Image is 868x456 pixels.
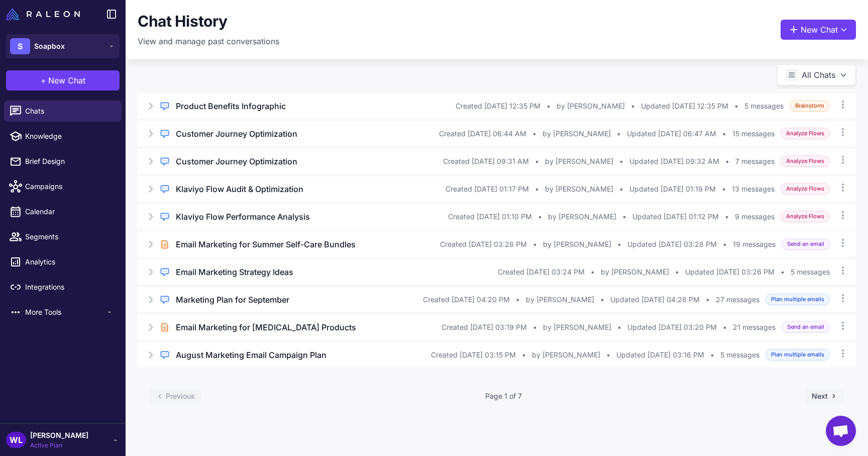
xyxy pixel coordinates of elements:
[10,38,30,54] div: S
[439,128,526,139] span: Created [DATE] 06:44 AM
[25,256,114,267] span: Analytics
[176,238,356,250] h3: Email Marketing for Summer Self-Care Bundles
[733,239,776,250] span: 19 messages
[25,131,114,142] span: Knowledge
[732,184,775,195] span: 13 messages
[627,322,717,333] span: Updated [DATE] 03:20 PM
[781,183,830,195] span: Analyze Flows
[522,349,526,360] span: •
[446,184,529,195] span: Created [DATE] 01:17 PM
[535,156,539,167] span: •
[4,176,122,197] a: Campaigns
[616,349,704,360] span: Updated [DATE] 03:16 PM
[791,266,830,278] span: 5 messages
[431,349,516,360] span: Created [DATE] 03:15 PM
[781,155,830,167] span: Analyze Flows
[6,8,80,20] img: Raleon Logo
[675,266,679,278] span: •
[4,101,122,122] a: Chats
[548,211,616,222] span: by [PERSON_NAME]
[685,266,775,278] span: Updated [DATE] 03:26 PM
[732,128,775,139] span: 15 messages
[4,151,122,172] a: Brief Design
[6,8,84,20] a: Raleon Logo
[734,101,738,112] span: •
[176,183,303,195] h3: Klaviyo Flow Audit & Optimization
[782,321,830,333] span: Send an email
[498,266,585,278] span: Created [DATE] 03:24 PM
[442,322,527,333] span: Created [DATE] 03:19 PM
[766,349,830,360] span: Plan multiple emails
[448,211,532,222] span: Created [DATE] 01:10 PM
[533,239,537,250] span: •
[777,64,856,85] button: All Chats
[735,156,775,167] span: 7 messages
[722,184,726,195] span: •
[176,349,327,361] h3: August Marketing Email Campaign Plan
[176,321,356,333] h3: Email Marketing for [MEDICAL_DATA] Products
[622,211,626,222] span: •
[601,266,669,278] span: by [PERSON_NAME]
[538,211,542,222] span: •
[722,128,726,139] span: •
[733,322,776,333] span: 21 messages
[619,184,623,195] span: •
[526,294,594,305] span: by [PERSON_NAME]
[629,156,719,167] span: Updated [DATE] 09:32 AM
[176,100,286,112] h3: Product Benefits Infographic
[25,206,114,217] span: Calendar
[619,156,623,167] span: •
[723,239,727,250] span: •
[766,294,830,305] span: Plan multiple emails
[710,349,714,360] span: •
[535,184,539,195] span: •
[532,349,600,360] span: by [PERSON_NAME]
[176,128,297,140] h3: Customer Journey Optimization
[176,294,289,306] h3: Marketing Plan for September
[4,277,122,298] a: Integrations
[443,156,529,167] span: Created [DATE] 09:31 AM
[485,391,522,402] span: Page 1 of 7
[547,101,551,112] span: •
[591,266,595,278] span: •
[25,307,105,318] span: More Tools
[744,101,784,112] span: 5 messages
[4,126,122,147] a: Knowledge
[600,294,604,305] span: •
[34,41,65,52] span: Soapbox
[25,282,114,293] span: Integrations
[723,322,727,333] span: •
[30,441,88,450] span: Active Plan
[25,156,114,167] span: Brief Design
[532,128,536,139] span: •
[806,389,844,404] button: Next
[782,238,830,250] span: Send an email
[6,34,120,58] button: SSoapbox
[716,294,759,305] span: 27 messages
[25,231,114,242] span: Segments
[176,155,297,167] h3: Customer Journey Optimization
[4,201,122,222] a: Calendar
[735,211,775,222] span: 9 messages
[632,211,719,222] span: Updated [DATE] 01:12 PM
[606,349,610,360] span: •
[631,101,635,112] span: •
[456,101,540,112] span: Created [DATE] 12:35 PM
[781,128,830,139] span: Analyze Flows
[48,74,85,86] span: New Chat
[176,211,310,223] h3: Klaviyo Flow Performance Analysis
[6,70,120,90] button: +New Chat
[138,12,227,31] h1: Chat History
[4,251,122,272] a: Analytics
[176,266,293,278] h3: Email Marketing Strategy Ideas
[641,101,728,112] span: Updated [DATE] 12:35 PM
[25,181,114,192] span: Campaigns
[423,294,510,305] span: Created [DATE] 04:20 PM
[790,100,830,112] span: Brainstorm
[440,239,527,250] span: Created [DATE] 03:28 PM
[30,430,88,441] span: [PERSON_NAME]
[545,184,613,195] span: by [PERSON_NAME]
[543,239,611,250] span: by [PERSON_NAME]
[629,184,716,195] span: Updated [DATE] 01:19 PM
[627,128,716,139] span: Updated [DATE] 06:47 AM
